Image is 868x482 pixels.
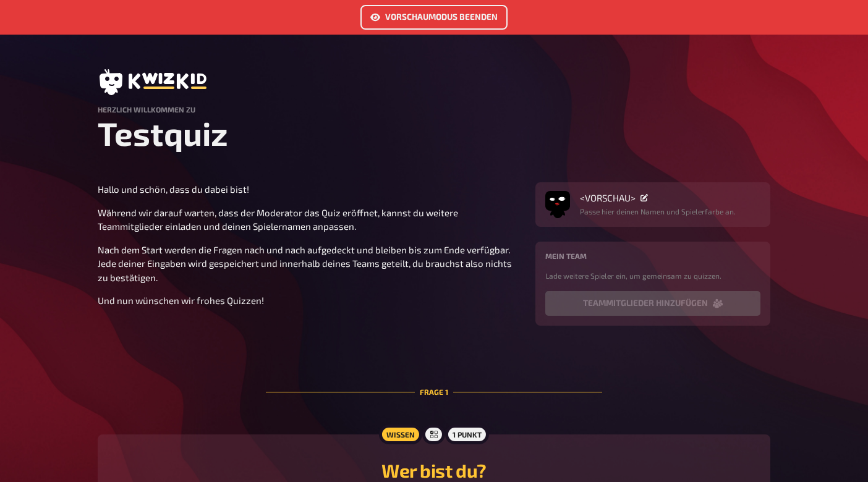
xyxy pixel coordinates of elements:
button: Avatar [545,192,570,217]
p: Und nun wünschen wir frohes Quizzen! [98,294,521,308]
span: <VORSCHAU> [580,192,636,203]
div: Wissen [379,425,422,444]
p: Hallo und schön, dass du dabei bist! [98,182,521,197]
h2: Wer bist du? [113,459,755,481]
div: 1 Punkt [445,425,489,444]
h1: Testquiz [98,114,770,153]
p: Nach dem Start werden die Fragen nach und nach aufgedeckt und bleiben bis zum Ende verfügbar. Jed... [98,243,521,285]
h4: Herzlich Willkommen zu [98,105,770,114]
h4: Mein Team [545,252,760,260]
p: Während wir darauf warten, dass der Moderator das Quiz eröffnet, kannst du weitere Teammitglieder... [98,206,521,234]
div: Frage 1 [266,357,602,427]
button: Teammitglieder hinzufügen [545,291,760,316]
a: Vorschaumodus beenden [360,5,508,30]
p: Passe hier deinen Namen und Spielerfarbe an. [580,206,736,217]
p: Lade weitere Spieler ein, um gemeinsam zu quizzen. [545,270,760,281]
img: Avatar [545,188,570,213]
